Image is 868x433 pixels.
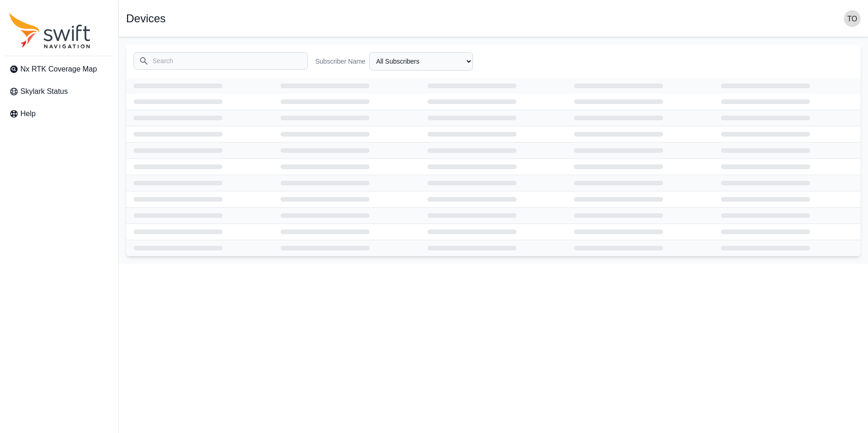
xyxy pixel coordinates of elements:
[844,10,861,27] img: user photo
[6,105,113,123] a: Help
[6,82,113,101] a: Skylark Status
[6,60,113,79] a: Nx RTK Coverage Map
[20,86,68,97] span: Skylark Status
[126,13,166,24] h1: Devices
[134,52,308,70] input: Search
[20,64,97,75] span: Nx RTK Coverage Map
[315,57,365,66] label: Subscriber Name
[20,108,36,119] span: Help
[369,52,473,71] select: Subscriber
